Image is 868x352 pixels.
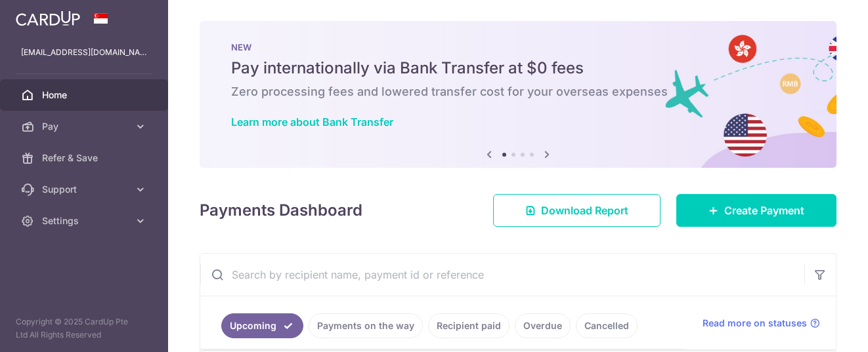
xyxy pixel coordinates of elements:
span: Settings [42,214,129,227]
span: Home [42,88,129,102]
span: Support [42,183,129,196]
a: Learn more about Bank Transfer [231,115,393,128]
p: [EMAIL_ADDRESS][DOMAIN_NAME] [21,46,147,59]
p: NEW [231,42,805,52]
h6: Zero processing fees and lowered transfer cost for your overseas expenses [231,84,805,100]
input: Search by recipient name, payment id or reference [200,254,804,296]
a: Read more on statuses [703,317,820,330]
span: Refer & Save [42,151,129,165]
img: Bank transfer banner [200,21,836,168]
a: Download Report [493,194,661,227]
h4: Payments Dashboard [200,199,362,222]
h5: Pay internationally via Bank Transfer at $0 fees [231,58,805,79]
a: Overdue [515,313,571,338]
img: CardUp [16,10,80,26]
span: Read more on statuses [703,317,807,330]
a: Create Payment [676,194,836,227]
span: Pay [42,120,129,133]
a: Upcoming [221,313,303,338]
span: Create Payment [724,203,804,218]
a: Cancelled [576,313,638,338]
a: Recipient paid [428,313,510,338]
span: Download Report [541,203,628,218]
a: Payments on the way [309,313,423,338]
